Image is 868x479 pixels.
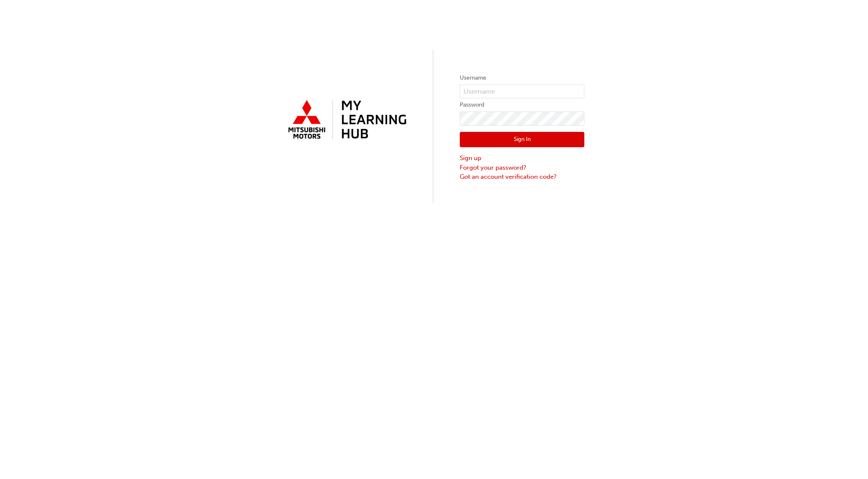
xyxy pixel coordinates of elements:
label: Password [460,100,584,110]
label: Username [460,73,584,83]
img: mmal [284,97,408,144]
a: Sign up [460,153,584,163]
a: Forgot your password? [460,163,584,173]
button: Sign In [460,132,584,148]
input: Username [460,85,584,99]
a: Got an account verification code? [460,172,584,182]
